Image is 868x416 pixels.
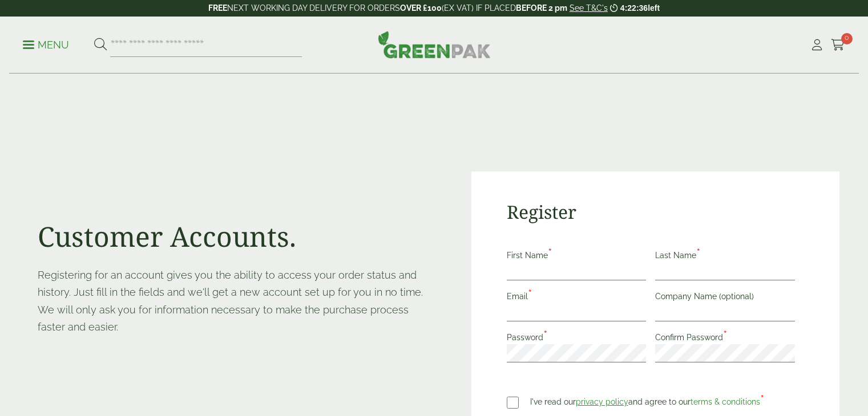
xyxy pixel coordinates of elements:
[543,327,548,344] abbr: required
[648,3,660,13] span: left
[208,3,227,13] strong: FREE
[570,3,608,13] a: See T&C's
[691,397,760,406] span: terms & conditions
[696,245,701,262] abbr: required
[38,267,423,336] p: Registering for an account gives you the ability to access your order status and history. Just fi...
[810,39,824,51] i: My Account
[655,333,732,345] label: Confirm Password
[548,245,552,262] abbr: required
[507,292,537,304] label: Email
[378,31,491,58] img: GreenPak Supplies
[530,390,765,410] label: I've read our and agree to our
[516,3,567,13] strong: BEFORE 2 pm
[576,397,628,406] span: privacy policy
[841,33,853,44] span: 0
[620,3,648,13] span: 4:22:36
[655,292,758,304] label: Company Name (optional)
[23,38,69,50] a: Menu
[507,251,557,263] label: First Name
[38,220,423,253] h1: Customer Accounts.
[23,38,69,52] p: Menu
[723,327,728,344] abbr: required
[400,3,442,13] strong: OVER £100
[507,333,552,345] label: Password
[528,286,532,303] abbr: required
[507,201,804,223] h2: Register
[831,36,845,54] a: 0
[831,39,845,51] i: Cart
[655,251,705,263] label: Last Name
[760,391,765,408] abbr: required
